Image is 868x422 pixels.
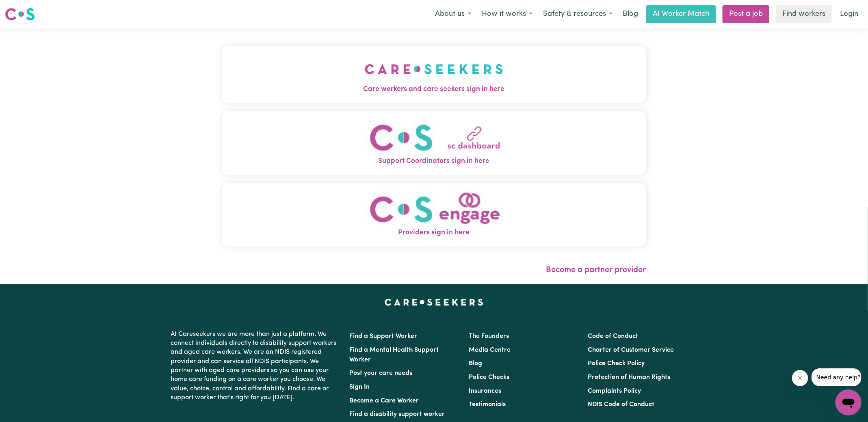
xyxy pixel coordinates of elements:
p: At Careseekers we are more than just a platform. We connect individuals directly to disability su... [171,327,340,406]
iframe: Message from company [812,368,862,386]
a: Find a disability support worker [350,411,445,418]
button: Providers sign in here [222,183,646,247]
span: Care workers and care seekers sign in here [222,84,646,95]
a: Complaints Policy [588,388,641,394]
button: Support Coordinators sign in here [222,111,646,175]
button: About us [430,6,476,23]
span: Support Coordinators sign in here [222,156,646,167]
a: Blog [618,5,643,23]
a: Post a job [723,5,769,23]
a: Find workers [776,5,832,23]
a: The Founders [469,333,509,340]
a: AI Worker Match [646,5,716,23]
iframe: Button to launch messaging window [836,390,862,416]
button: How it works [476,6,538,23]
a: Protection of Human Rights [588,374,670,381]
button: Care workers and care seekers sign in here [222,46,646,103]
a: Login [835,5,863,23]
a: Find a Support Worker [350,333,418,340]
a: Police Checks [469,374,509,381]
a: Insurances [469,388,501,394]
a: Testimonials [469,401,506,408]
a: Careseekers home page [385,299,483,305]
a: Charter of Customer Service [588,347,674,353]
a: Media Centre [469,347,511,353]
a: Careseekers logo [5,5,35,24]
a: NDIS Code of Conduct [588,401,654,408]
a: Become a Care Worker [350,398,419,404]
a: Find a Mental Health Support Worker [350,347,439,363]
a: Police Check Policy [588,360,645,367]
a: Post your care needs [350,370,413,377]
span: Providers sign in here [222,227,646,238]
a: Sign In [350,384,370,390]
a: Blog [469,360,482,367]
a: Become a partner provider [546,266,646,274]
img: Careseekers logo [5,7,35,22]
iframe: Close message [792,370,808,386]
button: Safety & resources [538,6,618,23]
a: Code of Conduct [588,333,638,340]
